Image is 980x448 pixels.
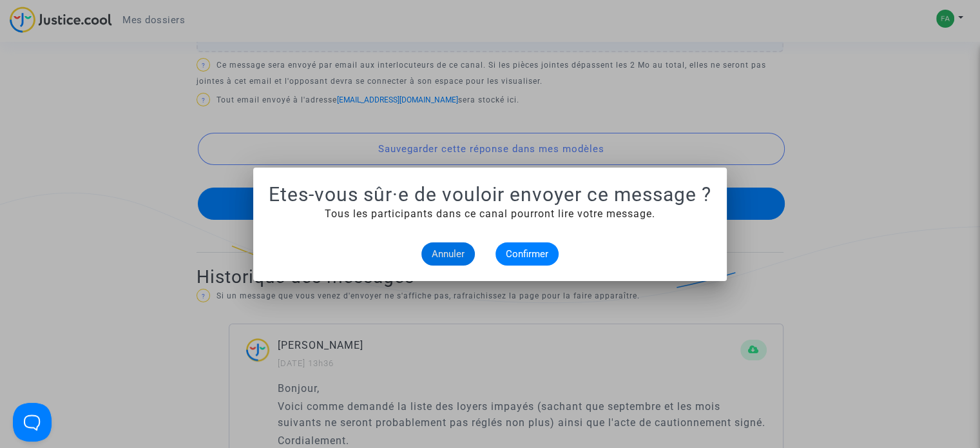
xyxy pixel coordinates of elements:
[432,248,465,260] span: Annuler
[269,183,711,206] h1: Etes-vous sûr·e de vouloir envoyer ce message ?
[495,242,559,266] button: Confirmer
[13,403,52,442] iframe: Help Scout Beacon - Open
[325,208,655,220] span: Tous les participants dans ce canal pourront lire votre message.
[421,242,475,266] button: Annuler
[506,248,548,260] span: Confirmer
